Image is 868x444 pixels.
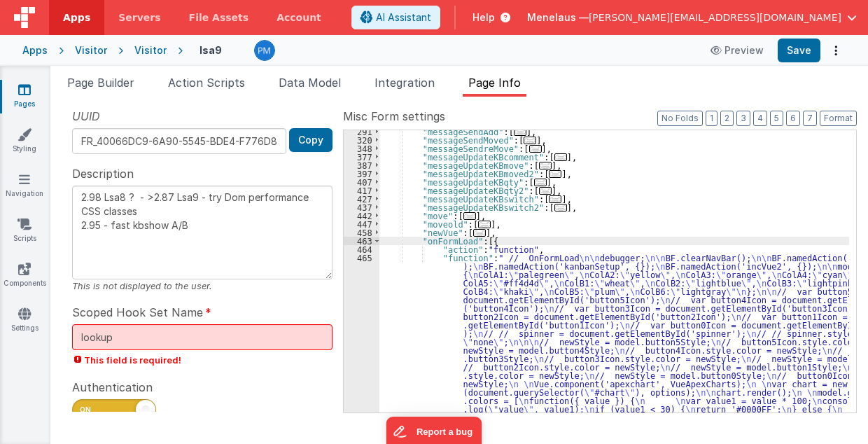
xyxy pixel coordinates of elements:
span: Help [472,11,495,25]
span: This field is required! [72,354,332,367]
button: 1 [706,111,717,126]
button: 2 [720,111,734,126]
div: 377 [344,153,379,161]
button: Preview [702,39,772,62]
div: 458 [344,228,379,237]
button: Save [778,39,820,62]
span: ... [463,212,476,220]
span: ... [524,137,536,144]
div: 417 [344,186,379,195]
span: Page Info [468,76,521,90]
span: ... [529,145,542,153]
span: ... [549,195,561,203]
div: 463 [344,237,379,245]
div: 464 [344,245,379,254]
span: ... [554,153,567,161]
div: 465 [344,254,379,430]
span: Apps [63,11,90,25]
div: Visitor [134,43,167,57]
span: ... [473,229,486,237]
span: Integration [374,76,435,90]
button: AI Assistant [351,6,440,29]
span: Misc Form settings [343,108,445,125]
button: 7 [803,111,817,126]
span: ... [539,162,552,169]
div: 320 [344,136,379,144]
span: [PERSON_NAME][EMAIL_ADDRESS][DOMAIN_NAME] [589,11,841,25]
div: 387 [344,161,379,169]
h4: lsa9 [199,45,222,55]
div: 397 [344,169,379,178]
span: Servers [118,11,160,25]
span: ... [554,204,567,211]
div: Apps [22,43,48,57]
span: ... [478,221,491,228]
button: Options [826,41,846,60]
span: Authentication [72,379,153,396]
span: File Assets [189,11,249,25]
div: 291 [344,127,379,136]
button: Copy [289,128,332,152]
span: ... [549,170,561,178]
span: Description [72,165,134,182]
span: Menelaus — [527,11,589,25]
button: 6 [786,111,800,126]
button: 5 [770,111,783,126]
span: UUID [72,108,100,125]
span: Page Builder [67,76,134,90]
div: 442 [344,211,379,220]
button: No Folds [657,111,703,126]
span: Action Scripts [168,76,245,90]
button: 3 [736,111,750,126]
div: Visitor [75,43,107,57]
span: ... [534,179,547,186]
div: This is not displayed to the user. [72,279,332,293]
span: AI Assistant [376,11,431,25]
div: 348 [344,144,379,153]
span: Data Model [279,76,341,90]
img: a12ed5ba5769bda9d2665f51d2850528 [255,41,274,60]
div: 447 [344,220,379,228]
button: Format [820,111,857,126]
button: 4 [753,111,767,126]
div: 407 [344,178,379,186]
div: 437 [344,203,379,211]
span: ... [539,187,552,195]
span: Scoped Hook Set Name [72,304,203,321]
div: 427 [344,195,379,203]
span: ... [514,128,526,136]
button: Menelaus — [PERSON_NAME][EMAIL_ADDRESS][DOMAIN_NAME] [527,11,857,25]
